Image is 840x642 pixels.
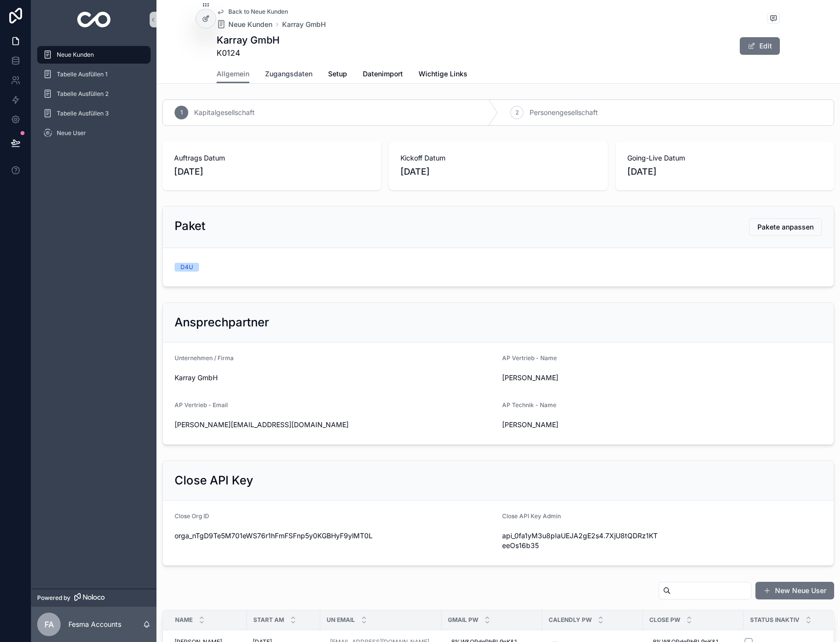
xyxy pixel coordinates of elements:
span: Calendly Pw [549,616,592,624]
span: Name [175,616,193,624]
span: Gmail Pw [448,616,478,624]
span: Wichtige Links [419,69,467,79]
div: scrollable content [31,39,156,155]
span: 1 [180,109,183,116]
span: [DATE] [627,165,822,179]
span: K0124 [217,47,280,59]
a: Karray GmbH [282,20,326,29]
span: [DATE] [400,165,596,179]
a: Neue User [37,124,151,142]
a: Tabelle Ausfüllen 1 [37,66,151,83]
span: [PERSON_NAME] [502,420,658,430]
span: api_0fa1yM3u8pIaUEJA2gE2s4.7XjU8tQDRz1KTeeOs16b35 [502,531,658,550]
span: Powered by [37,594,70,602]
span: AP Vertrieb - Name [502,354,557,362]
span: Unternehmen / Firma [175,354,234,362]
span: Close Pw [649,616,680,624]
span: Tabelle Ausfüllen 3 [57,110,109,117]
button: New Neue User [755,582,834,599]
a: Setup [328,65,347,85]
span: [DATE] [174,165,369,179]
span: Back to Neue Kunden [228,8,288,16]
span: Allgemein [217,69,249,79]
span: Datenimport [363,69,403,79]
span: 2 [515,109,519,116]
span: Auftrags Datum [174,153,369,163]
img: App logo [77,12,111,27]
span: Neue Kunden [228,20,272,29]
a: Powered by [31,589,156,607]
span: Neue Kunden [57,51,94,59]
div: D4U [180,263,193,272]
span: Going-Live Datum [627,153,822,163]
h2: Paket [175,218,205,234]
span: [PERSON_NAME] [502,373,658,383]
span: Zugangsdaten [265,69,312,79]
a: Zugangsdaten [265,65,312,85]
a: Datenimport [363,65,403,85]
span: Kickoff Datum [400,153,596,163]
span: AP Technik - Name [502,401,556,409]
h2: Close API Key [175,473,253,488]
span: UN Email [327,616,355,624]
span: Status Inaktiv [750,616,799,624]
span: Kapitalgesellschaft [194,108,255,117]
button: Pakete anpassen [749,218,822,236]
span: Setup [328,69,347,79]
span: Pakete anpassen [757,222,814,232]
a: Tabelle Ausfüllen 2 [37,85,151,103]
button: Edit [740,37,780,55]
span: Tabelle Ausfüllen 1 [57,70,108,78]
span: Neue User [57,129,86,137]
a: Wichtige Links [419,65,467,85]
a: Back to Neue Kunden [217,8,288,16]
span: AP Vertrieb - Email [175,401,228,409]
span: Tabelle Ausfüllen 2 [57,90,109,98]
span: [PERSON_NAME][EMAIL_ADDRESS][DOMAIN_NAME] [175,420,494,430]
span: FA [44,619,54,630]
h1: Karray GmbH [217,33,280,47]
span: Start am [253,616,284,624]
span: Karray GmbH [175,373,494,383]
span: Close Org ID [175,512,209,520]
span: orga_nTgD9Te5M701eWS76r1hFmFSFnp5y0KGBHyF9ylMT0L [175,531,494,541]
p: Fesma Accounts [68,619,121,629]
a: Allgemein [217,65,249,84]
span: Close API Key Admin [502,512,561,520]
h2: Ansprechpartner [175,315,269,330]
a: Tabelle Ausfüllen 3 [37,105,151,122]
a: Neue Kunden [37,46,151,64]
a: Neue Kunden [217,20,272,29]
span: Personengesellschaft [530,108,598,117]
